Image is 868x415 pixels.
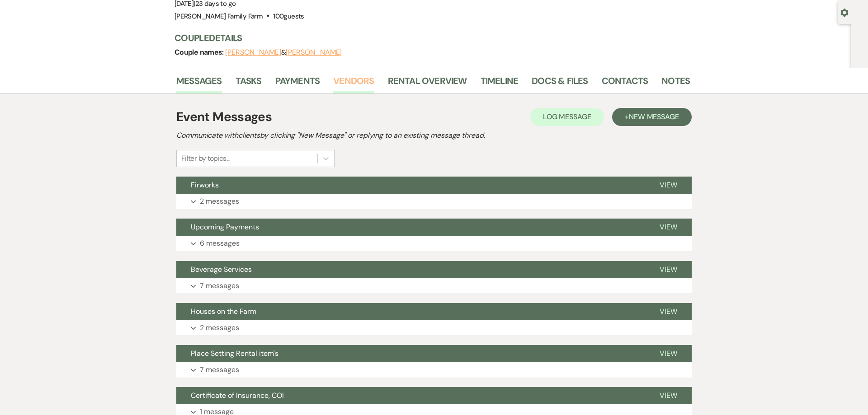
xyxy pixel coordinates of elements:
button: Certificate of Insurance, COI [176,387,645,405]
span: Certificate of Insurance, COI [191,391,284,401]
p: 2 messages [200,196,239,208]
span: 100 guests [273,12,304,21]
button: 6 messages [176,236,692,252]
span: View [660,349,677,359]
button: Place Setting Rental item's [176,345,645,363]
a: Vendors [333,74,374,94]
a: Notes [661,74,690,94]
a: Timeline [481,74,519,94]
span: View [660,391,677,401]
button: Houses on the Farm [176,303,645,321]
span: Firworks [191,181,219,190]
span: Houses on the Farm [191,307,256,317]
a: Docs & Files [532,74,588,94]
button: View [645,177,692,194]
h2: Communicate with clients by clicking "New Message" or replying to an existing message thread. [176,131,692,141]
span: Couple names: [175,48,225,57]
span: New Message [629,112,679,122]
button: View [645,303,692,321]
button: 2 messages [176,194,692,210]
button: Firworks [176,177,645,194]
button: Beverage Services [176,261,645,279]
button: 7 messages [176,363,692,378]
button: 2 messages [176,321,692,336]
p: 7 messages [200,364,239,376]
button: 7 messages [176,279,692,294]
span: Place Setting Rental item's [191,349,278,359]
button: Upcoming Payments [176,219,645,236]
button: Open lead details [840,8,849,17]
div: Filter by topics... [181,154,230,164]
p: 6 messages [200,238,240,250]
span: Log Message [543,112,591,122]
button: View [645,261,692,279]
a: Payments [275,74,320,94]
a: Contacts [602,74,648,94]
a: Rental Overview [388,74,467,94]
span: Beverage Services [191,265,252,275]
button: Log Message [530,108,604,126]
span: & [225,48,342,57]
button: [PERSON_NAME] [286,49,342,56]
button: View [645,219,692,236]
button: View [645,345,692,363]
span: Upcoming Payments [191,223,259,232]
h1: Event Messages [176,108,272,127]
p: 7 messages [200,280,239,292]
button: [PERSON_NAME] [225,49,281,56]
button: +New Message [612,108,692,126]
span: View [660,265,677,275]
a: Tasks [236,74,262,94]
span: View [660,223,677,232]
a: Messages [176,74,222,94]
span: [PERSON_NAME] Family Farm [175,12,263,21]
span: View [660,307,677,317]
h3: Couple Details [175,32,681,45]
button: View [645,387,692,405]
p: 2 messages [200,322,239,334]
span: View [660,181,677,190]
